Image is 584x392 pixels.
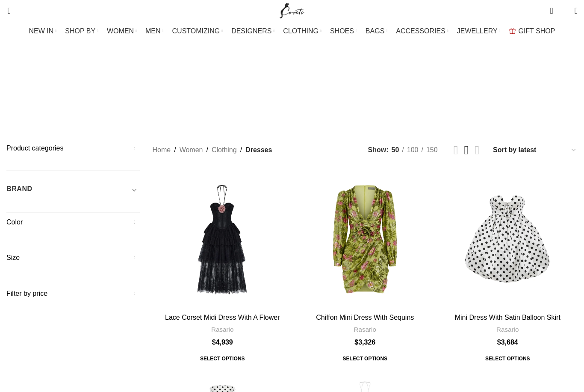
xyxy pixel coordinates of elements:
a: JEWELLERY [457,23,501,40]
a: 0 [546,2,557,19]
a: Lace Corset Midi Dress With A Flower [165,314,280,321]
span: 50 [392,146,399,153]
bdi: 4,939 [212,339,233,346]
span: ACCESSORIES [396,27,445,35]
a: Skirts [286,97,307,118]
bdi: 3,326 [354,339,375,346]
span: Jumpsuit [327,83,357,91]
a: Select options for “Mini Dress With Satin Balloon Skirt” [479,351,536,367]
span: Robes [541,83,563,91]
span: GIFT SHOP [519,27,555,35]
a: DESIGNERS [231,23,274,40]
h5: BRAND [6,184,32,194]
a: Mini Dress With Satin Balloon Skirt [455,314,560,321]
span: Tops [320,104,336,112]
a: Site logo [278,6,307,14]
span: CUSTOMIZING [172,27,220,35]
a: Grid view 4 [475,144,479,156]
span: Show [368,144,389,156]
a: Rasario [354,325,376,334]
a: Home [153,144,171,156]
div: Toggle filter [6,184,140,199]
a: Go back [236,52,257,69]
span: CLOTHING [283,27,319,35]
span: $ [354,339,358,346]
span: JEWELLERY [457,27,498,35]
div: Main navigation [2,23,582,40]
span: 100 [407,146,419,153]
h5: Filter by price [6,289,140,298]
a: 100 [404,144,422,156]
a: Grid view 3 [464,144,469,156]
span: Select options [194,351,251,367]
span: Bodysuit [127,83,157,91]
a: Search [2,2,11,19]
a: Chiffon Mini Dress With Sequins [316,314,414,321]
a: Shorts [248,97,272,118]
span: Knitwear [407,83,439,91]
a: ACCESSORIES [396,23,448,40]
a: SHOES [330,23,357,40]
span: $ [212,339,216,346]
h5: Color [6,218,140,227]
bdi: 3,684 [497,339,518,346]
a: CLOTHING [283,23,321,40]
span: kimono [369,83,394,91]
a: SHOP BY [65,23,98,40]
a: Hoodies [245,76,273,97]
a: CUSTOMIZING [172,23,223,40]
img: GiftBag [509,28,516,34]
a: Mini Dress With Satin Balloon Skirt [438,169,578,309]
span: SHOES [330,27,354,35]
a: Grid view 2 [454,144,458,156]
div: My Wishlist [560,2,568,19]
a: Activewear [21,76,62,97]
a: Rasario [496,325,519,334]
span: 150 [426,146,438,153]
span: 0 [561,9,568,15]
span: Shorts [248,104,272,112]
span: Select options [479,351,536,367]
a: kimono [369,76,394,97]
a: Select options for “Chiffon Mini Dress With Sequins” [336,351,393,367]
nav: Breadcrumb [153,144,272,156]
h5: Product categories [6,144,140,153]
a: Coats [171,76,191,97]
a: Jumpsuit [327,76,357,97]
span: Pants [509,83,528,91]
span: MEN [145,27,161,35]
a: Robes [541,76,563,97]
span: Coats [171,83,191,91]
h5: Size [6,253,140,262]
a: Dresses [204,76,233,97]
span: $ [497,339,501,346]
a: Knitwear [407,76,439,97]
a: Pants [509,76,528,97]
a: BAGS [366,23,387,40]
a: Jackets [286,76,313,97]
a: Rasario [211,325,233,334]
span: Loungewear [452,83,496,91]
select: Shop order [492,144,578,156]
a: Women [180,144,203,156]
span: Select options [336,351,393,367]
span: Hoodies [245,83,273,91]
a: 150 [423,144,441,156]
span: Dresses [204,83,233,91]
span: NEW IN [29,27,54,35]
span: DESIGNERS [231,27,271,35]
a: Bodysuit [127,76,157,97]
a: WOMEN [107,23,137,40]
span: Beachwear [74,83,114,91]
a: 50 [389,144,402,156]
a: MEN [145,23,163,40]
h1: Dresses [257,49,326,72]
a: Clothing [212,144,237,156]
span: Skirts [286,104,307,112]
a: NEW IN [29,23,57,40]
a: Select options for “Lace Corset Midi Dress With A Flower” [194,351,251,367]
span: 0 [551,4,557,11]
span: BAGS [366,27,384,35]
span: Dresses [245,144,272,156]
